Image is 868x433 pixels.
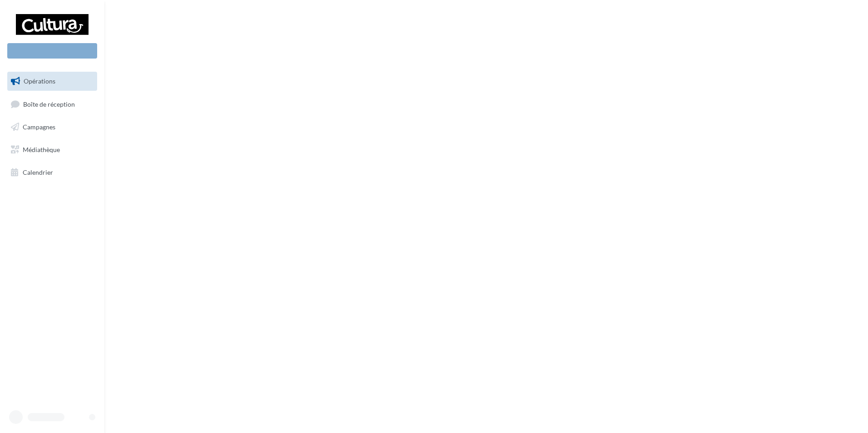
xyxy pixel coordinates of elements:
a: Campagnes [5,118,99,137]
span: Médiathèque [23,146,60,153]
span: Boîte de réception [23,100,75,108]
span: Opérations [24,77,55,85]
a: Médiathèque [5,140,99,159]
a: Opérations [5,72,99,91]
span: Calendrier [23,168,53,176]
span: Campagnes [23,123,55,131]
div: Nouvelle campagne [7,43,97,59]
a: Calendrier [5,163,99,182]
a: Boîte de réception [5,94,99,114]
